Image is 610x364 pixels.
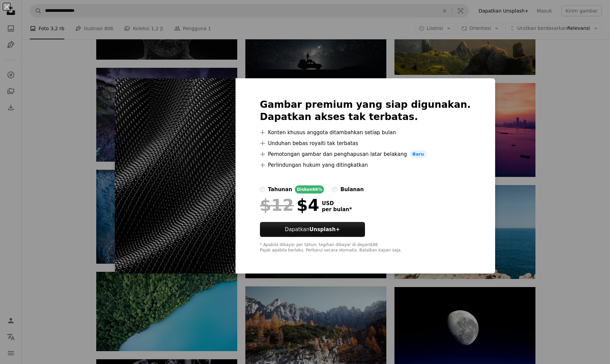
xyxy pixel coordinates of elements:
[332,187,338,192] input: bulanan
[340,185,364,194] div: bulanan
[260,242,471,253] div: * Apabila dibayar per tahun, tagihan dibayar di depan $48 Pajak apabila berlaku. Perbarui secara ...
[260,222,365,237] button: DapatkanUnsplash+
[260,150,471,158] li: Pemotongan gambar dan penghapusan latar belakang
[260,128,471,137] li: Konten khusus anggota ditambahkan setiap bulan
[260,196,319,214] div: $4
[309,226,340,232] strong: Unsplash+
[260,99,471,123] h2: Gambar premium yang siap digunakan. Dapatkan akses tak terbatas.
[260,196,294,214] span: $12
[260,187,265,192] input: tahunanDiskon66%
[260,139,471,147] li: Unduhan bebas royalti tak terbatas
[115,78,236,274] img: premium_photo-1686309673175-783dde7f3632
[410,150,427,158] span: Baru
[260,161,471,169] li: Perlindungan hukum yang ditingkatkan
[268,185,292,194] div: tahunan
[322,206,352,213] span: per bulan *
[295,185,324,194] div: Diskon 66%
[322,200,352,206] span: USD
